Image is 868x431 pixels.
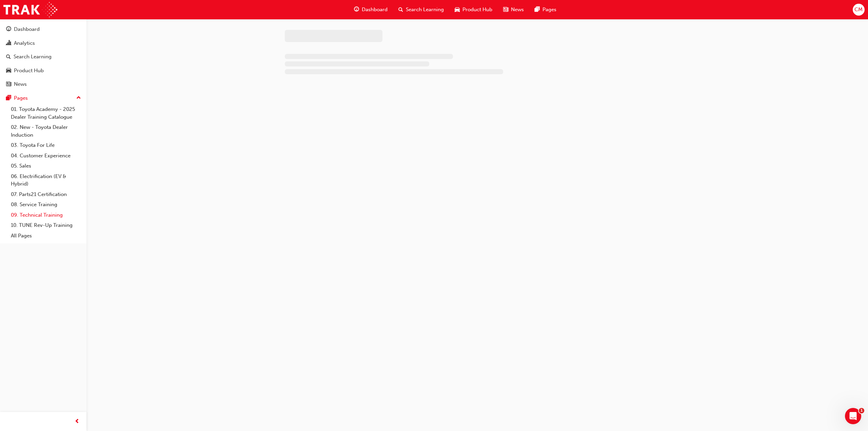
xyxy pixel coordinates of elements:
span: car-icon [6,68,11,74]
span: 1 [859,408,864,413]
a: 05. Sales [8,161,84,171]
a: Analytics [3,37,84,50]
a: pages-iconPages [529,3,562,17]
span: Product Hub [462,6,492,14]
span: news-icon [503,5,508,14]
button: Pages [3,92,84,104]
a: guage-iconDashboard [349,3,393,17]
div: News [14,80,27,88]
div: Pages [14,94,28,102]
a: 01. Toyota Academy - 2025 Dealer Training Catalogue [8,104,84,122]
span: guage-icon [6,26,11,33]
a: Search Learning [3,51,84,63]
span: pages-icon [535,5,540,14]
span: Pages [542,6,556,14]
div: Product Hub [14,67,44,75]
a: 03. Toyota For Life [8,140,84,151]
span: CM [854,6,863,14]
a: 09. Technical Training [8,210,84,220]
a: 02. New - Toyota Dealer Induction [8,122,84,140]
a: 10. TUNE Rev-Up Training [8,220,84,231]
span: Search Learning [406,6,444,14]
a: Dashboard [3,23,84,36]
button: CM [853,4,865,16]
a: search-iconSearch Learning [393,3,449,17]
a: 08. Service Training [8,199,84,210]
span: news-icon [6,81,11,87]
span: car-icon [455,5,460,14]
span: chart-icon [6,40,11,46]
a: car-iconProduct Hub [449,3,498,17]
a: news-iconNews [498,3,529,17]
span: search-icon [6,54,11,60]
div: Search Learning [14,53,52,61]
iframe: Intercom live chat [845,408,861,424]
span: Dashboard [362,6,388,14]
a: News [3,78,84,91]
a: 06. Electrification (EV & Hybrid) [8,171,84,189]
div: Dashboard [14,25,40,33]
span: prev-icon [75,417,80,426]
a: Product Hub [3,64,84,77]
span: up-icon [76,94,81,102]
div: Analytics [14,39,35,47]
span: search-icon [398,5,403,14]
a: All Pages [8,231,84,241]
span: News [511,6,524,14]
button: DashboardAnalyticsSearch LearningProduct HubNews [3,22,84,92]
img: Trak [3,2,57,17]
a: 07. Parts21 Certification [8,189,84,200]
span: pages-icon [6,95,11,101]
span: guage-icon [354,5,359,14]
a: 04. Customer Experience [8,151,84,161]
